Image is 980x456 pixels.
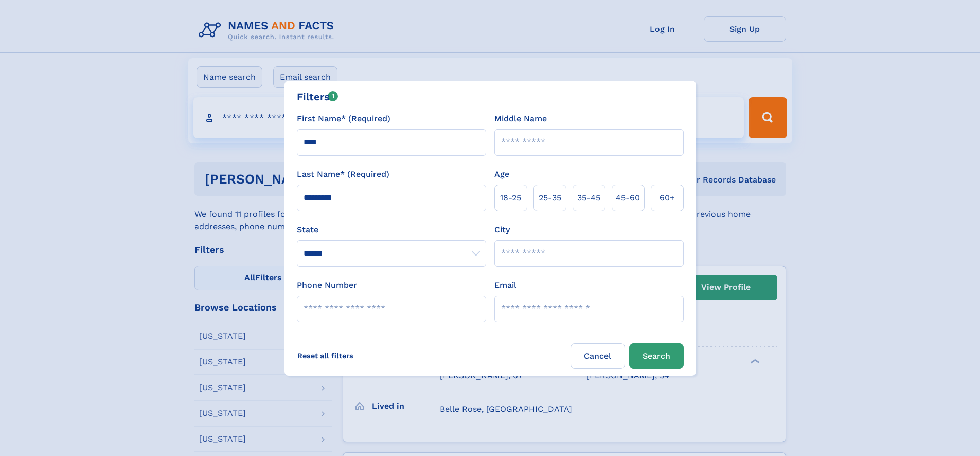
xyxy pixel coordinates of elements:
[494,279,516,291] label: Email
[500,192,521,204] span: 18‑25
[297,168,389,180] label: Last Name* (Required)
[616,192,640,204] span: 45‑60
[291,343,360,368] label: Reset all filters
[494,113,547,125] label: Middle Name
[297,279,357,291] label: Phone Number
[297,89,338,104] div: Filters
[660,192,675,204] span: 60+
[539,192,561,204] span: 25‑35
[494,168,509,180] label: Age
[629,343,684,369] button: Search
[297,224,486,236] label: State
[297,113,390,125] label: First Name* (Required)
[494,224,510,236] label: City
[577,192,600,204] span: 35‑45
[571,343,625,369] label: Cancel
